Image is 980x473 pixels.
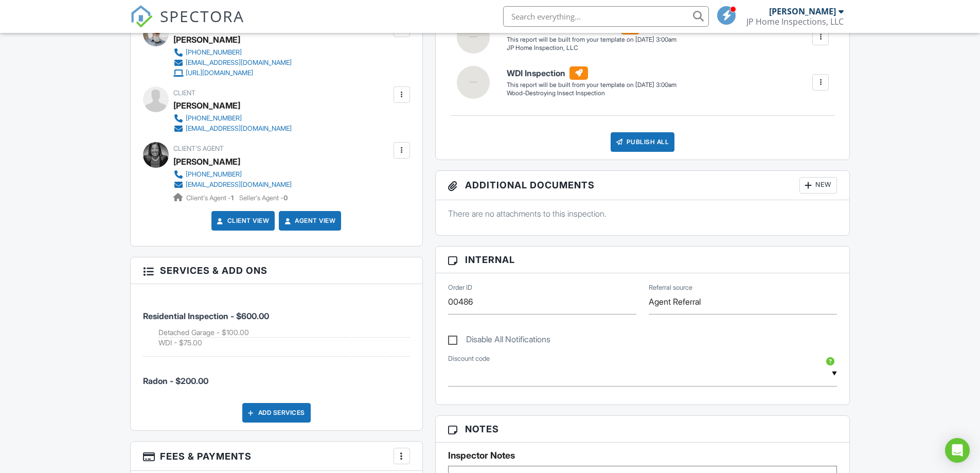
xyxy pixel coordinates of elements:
[186,170,242,179] div: [PHONE_NUMBER]
[173,169,292,180] a: [PHONE_NUMBER]
[799,177,837,194] div: New
[448,208,838,219] p: There are no attachments to this inspection.
[231,194,234,202] strong: 1
[186,114,242,122] div: [PHONE_NUMBER]
[131,442,422,471] h3: Fees & Payments
[507,44,676,52] div: JP Home Inspection, LLC
[186,59,292,67] div: [EMAIL_ADDRESS][DOMAIN_NAME]
[283,194,288,202] strong: 0
[503,6,709,27] input: Search everything...
[507,36,676,44] div: This report will be built from your template on [DATE] 3:00am
[436,171,850,200] h3: Additional Documents
[173,58,292,68] a: [EMAIL_ADDRESS][DOMAIN_NAME]
[507,81,676,89] div: This report will be built from your template on [DATE] 3:00am
[507,89,676,98] div: Wood-Destroying Insect Inspection
[131,257,422,284] h3: Services & Add ons
[436,416,850,443] h3: Notes
[448,450,838,461] h5: Inspector Notes
[173,32,240,47] div: [PERSON_NAME]
[130,5,153,28] img: The Best Home Inspection Software - Spectora
[186,48,242,57] div: [PHONE_NUMBER]
[143,357,410,395] li: Service: Radon
[186,181,292,189] div: [EMAIL_ADDRESS][DOMAIN_NAME]
[173,145,224,152] span: Client's Agent
[173,124,292,134] a: [EMAIL_ADDRESS][DOMAIN_NAME]
[143,311,269,321] span: Residential Inspection - $600.00
[173,89,195,97] span: Client
[173,47,292,58] a: [PHONE_NUMBER]
[448,283,472,292] label: Order ID
[130,14,244,36] a: SPECTORA
[436,247,850,273] h3: Internal
[746,16,844,27] div: JP Home Inspections, LLC
[173,154,240,169] a: [PERSON_NAME]
[611,132,675,152] div: Publish All
[649,283,692,292] label: Referral source
[448,335,550,347] label: Disable All Notifications
[143,292,410,357] li: Service: Residential Inspection
[507,66,676,80] h6: WDI Inspection
[143,376,208,386] span: Radon - $200.00
[173,180,292,190] a: [EMAIL_ADDRESS][DOMAIN_NAME]
[215,216,270,226] a: Client View
[242,403,311,423] div: Add Services
[769,6,836,16] div: [PERSON_NAME]
[173,113,292,124] a: [PHONE_NUMBER]
[160,5,244,27] span: SPECTORA
[186,125,292,133] div: [EMAIL_ADDRESS][DOMAIN_NAME]
[945,438,970,463] div: Open Intercom Messenger
[158,338,410,348] li: Add on: WDI
[173,98,240,113] div: [PERSON_NAME]
[239,194,288,202] span: Seller's Agent -
[186,194,235,202] span: Client's Agent -
[158,327,410,338] li: Add on: Detached Garage
[173,68,292,78] a: [URL][DOMAIN_NAME]
[282,216,335,226] a: Agent View
[448,354,490,363] label: Discount code
[186,69,253,77] div: [URL][DOMAIN_NAME]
